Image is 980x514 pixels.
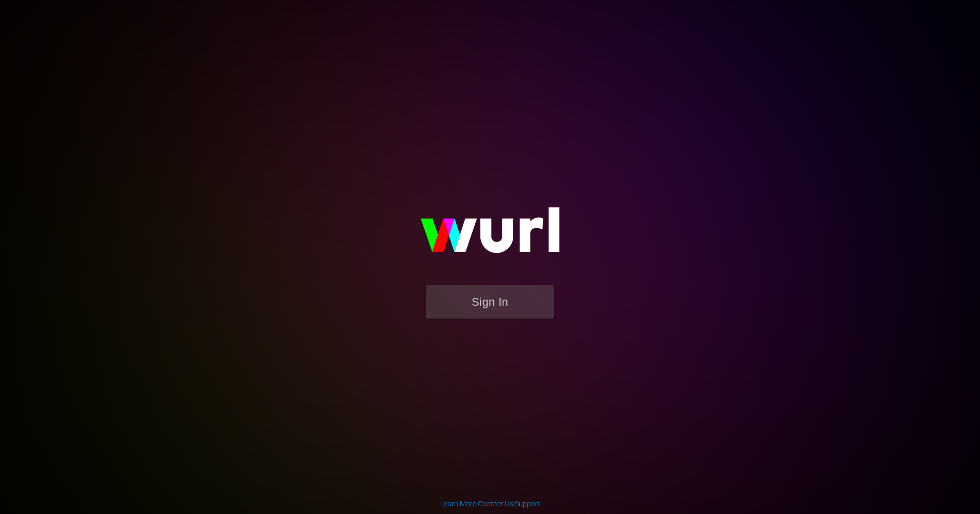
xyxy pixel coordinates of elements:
a: Learn More [440,500,476,508]
button: Sign In [426,285,554,319]
a: Support [515,500,540,508]
a: Contact Us [478,500,513,508]
div: | | [440,499,540,509]
img: wurl-logo-on-black-223613ac3d8ba8fe6dc639794a292ebdb59501304c7dfd60c99c58986ef67473.svg [387,185,593,285]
